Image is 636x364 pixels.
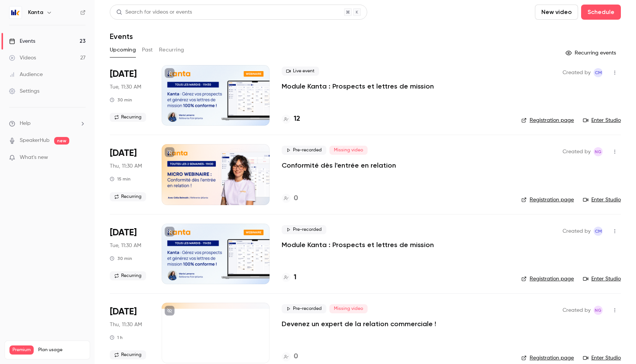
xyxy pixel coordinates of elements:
[110,147,137,159] span: [DATE]
[594,147,603,156] span: Nicolas Guitard
[294,272,296,283] h4: 1
[282,146,326,155] span: Pre-recorded
[563,306,591,315] span: Created by
[110,227,137,239] span: [DATE]
[329,304,368,313] span: Missing video
[563,227,591,236] span: Created by
[110,271,146,280] span: Recurring
[521,117,574,124] a: Registration page
[9,54,36,62] div: Videos
[294,114,300,124] h4: 12
[142,44,153,56] button: Past
[9,87,39,95] div: Settings
[110,68,137,80] span: [DATE]
[294,352,298,362] h4: 0
[110,32,133,41] h1: Events
[54,137,69,145] span: new
[9,37,35,45] div: Events
[110,224,150,284] div: Sep 9 Tue, 11:30 AM (Europe/Paris)
[9,120,86,128] li: help-dropdown-opener
[583,275,621,283] a: Enter Studio
[562,47,621,59] button: Recurring events
[594,227,603,236] span: Charlotte MARTEL
[110,162,142,170] span: Thu, 11:30 AM
[282,319,436,328] a: Devenez un expert de la relation commerciale !
[595,306,602,315] span: NG
[282,67,319,76] span: Live event
[38,347,85,353] span: Plan usage
[282,352,298,362] a: 0
[110,97,132,103] div: 30 min
[110,83,141,91] span: Tue, 11:30 AM
[282,114,300,124] a: 12
[110,113,146,122] span: Recurring
[282,240,434,249] a: Module Kanta : Prospects et lettres de mission
[595,227,602,236] span: CM
[20,120,31,128] span: Help
[110,350,146,359] span: Recurring
[521,354,574,362] a: Registration page
[563,68,591,77] span: Created by
[110,255,132,261] div: 30 min
[595,68,602,77] span: CM
[595,147,602,156] span: NG
[159,44,184,56] button: Recurring
[110,192,146,201] span: Recurring
[583,117,621,124] a: Enter Studio
[282,193,298,204] a: 0
[110,44,136,56] button: Upcoming
[521,196,574,204] a: Registration page
[282,304,326,313] span: Pre-recorded
[282,272,296,283] a: 1
[9,6,22,19] img: Kanta
[282,82,434,91] a: Module Kanta : Prospects et lettres de mission
[28,9,43,16] h6: Kanta
[116,8,192,16] div: Search for videos or events
[20,154,48,162] span: What's new
[583,196,621,204] a: Enter Studio
[581,5,621,20] button: Schedule
[282,161,396,170] a: Conformité dès l'entrée en relation
[76,154,86,161] iframe: Noticeable Trigger
[294,193,298,204] h4: 0
[594,306,603,315] span: Nicolas Guitard
[110,65,150,126] div: Sep 2 Tue, 11:30 AM (Europe/Paris)
[563,147,591,156] span: Created by
[583,354,621,362] a: Enter Studio
[282,225,326,234] span: Pre-recorded
[329,146,368,155] span: Missing video
[594,68,603,77] span: Charlotte MARTEL
[110,303,150,363] div: Sep 11 Thu, 11:30 AM (Europe/Paris)
[110,176,131,182] div: 15 min
[110,242,141,249] span: Tue, 11:30 AM
[9,71,43,78] div: Audience
[9,345,34,355] span: Premium
[535,5,578,20] button: New video
[20,137,50,145] a: SpeakerHub
[521,275,574,283] a: Registration page
[110,321,142,328] span: Thu, 11:30 AM
[110,144,150,205] div: Sep 4 Thu, 11:30 AM (Europe/Paris)
[110,306,137,318] span: [DATE]
[110,334,123,341] div: 1 h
